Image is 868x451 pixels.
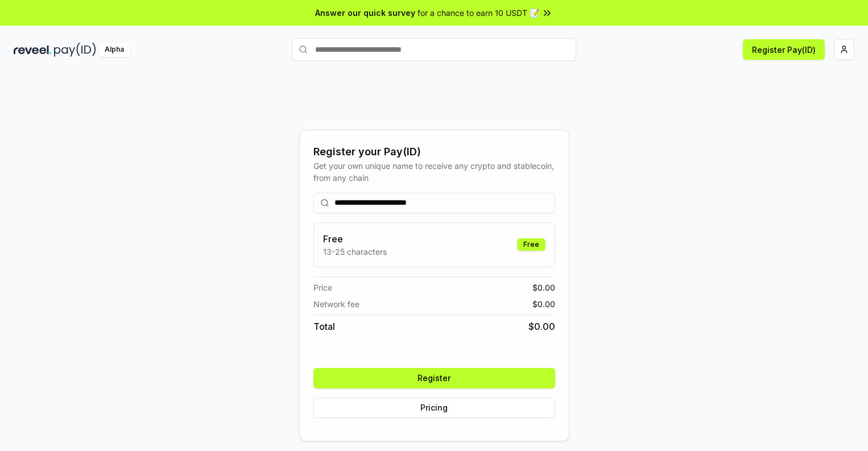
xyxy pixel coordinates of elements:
[418,7,539,19] span: for a chance to earn 10 USDT 📝
[313,298,359,310] span: Network fee
[323,232,387,246] h3: Free
[313,282,332,293] span: Price
[315,7,415,19] span: Answer our quick survey
[323,246,387,258] p: 13-25 characters
[313,398,555,418] button: Pricing
[313,320,335,333] span: Total
[532,282,555,293] span: $ 0.00
[14,43,52,57] img: reveel_dark
[743,39,825,60] button: Register Pay(ID)
[313,144,555,160] div: Register your Pay(ID)
[532,298,555,310] span: $ 0.00
[528,320,555,333] span: $ 0.00
[98,43,130,57] div: Alpha
[54,43,96,57] img: pay_id
[517,238,545,251] div: Free
[313,160,555,184] div: Get your own unique name to receive any crypto and stablecoin, from any chain
[313,368,555,388] button: Register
